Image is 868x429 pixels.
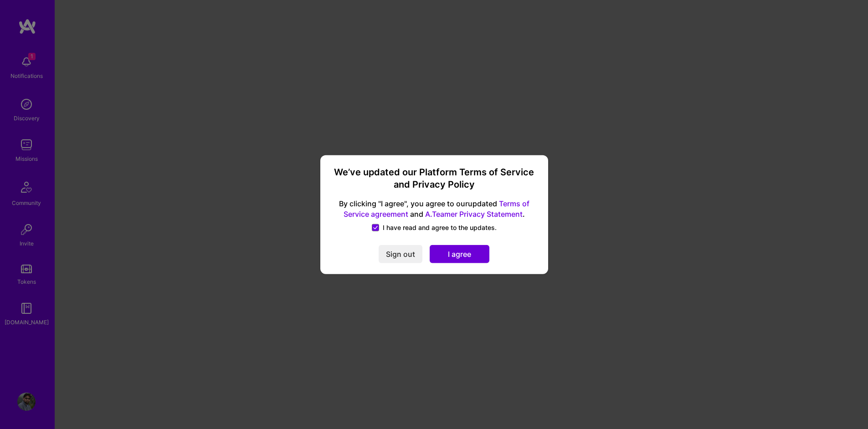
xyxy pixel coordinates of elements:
[383,223,497,232] span: I have read and agree to the updates.
[331,166,537,191] h3: We’ve updated our Platform Terms of Service and Privacy Policy
[331,199,537,220] span: By clicking "I agree", you agree to our updated and .
[425,209,523,218] a: A.Teamer Privacy Statement
[379,245,422,263] button: Sign out
[344,199,529,219] a: Terms of Service agreement
[430,245,489,263] button: I agree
